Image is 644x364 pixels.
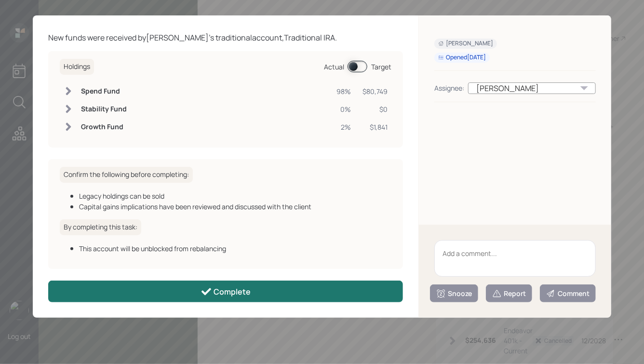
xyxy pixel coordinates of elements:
div: [PERSON_NAME] [468,82,596,94]
div: $0 [362,104,388,114]
div: Actual [324,62,344,72]
div: 2% [336,122,351,132]
h6: Spend Fund [81,87,127,95]
div: $1,841 [362,122,388,132]
div: Assignee: [434,83,464,93]
button: Snooze [430,284,478,302]
div: New funds were received by [PERSON_NAME] 's traditional account, Traditional IRA . [48,32,403,43]
div: Snooze [436,289,472,298]
div: Target [371,62,391,72]
h6: Confirm the following before completing: [60,167,193,183]
button: Complete [48,281,403,302]
div: 0% [336,104,351,114]
div: Legacy holdings can be sold [79,191,391,201]
div: Comment [546,289,590,298]
div: $80,749 [362,86,388,96]
button: Comment [540,284,596,302]
div: Complete [201,286,251,297]
div: Opened [DATE] [438,54,486,62]
div: [PERSON_NAME] [438,40,493,48]
h6: Stability Fund [81,105,127,113]
h6: Growth Fund [81,123,127,131]
div: Report [492,289,526,298]
button: Report [486,284,532,302]
div: Capital gains implications have been reviewed and discussed with the client [79,202,391,212]
h6: Holdings [60,59,94,75]
div: This account will be unblocked from rebalancing [79,243,391,254]
h6: By completing this task: [60,219,141,235]
div: 98% [336,86,351,96]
